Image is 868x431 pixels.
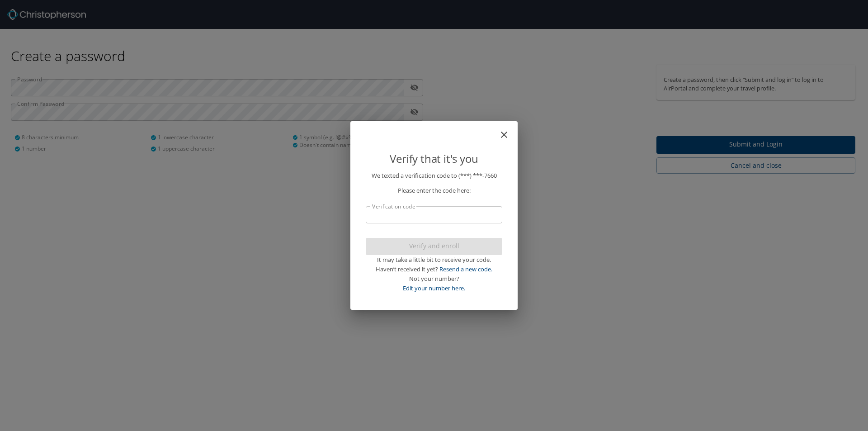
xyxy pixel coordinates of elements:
button: close [503,125,514,136]
div: Haven’t received it yet? [366,265,502,274]
p: Please enter the code here: [366,186,502,195]
div: Not your number? [366,274,502,284]
a: Edit your number here. [403,284,465,292]
div: It may take a little bit to receive your code. [366,255,502,265]
p: Verify that it's you [366,150,502,167]
p: We texted a verification code to (***) ***- 7660 [366,171,502,180]
a: Resend a new code. [439,265,492,273]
